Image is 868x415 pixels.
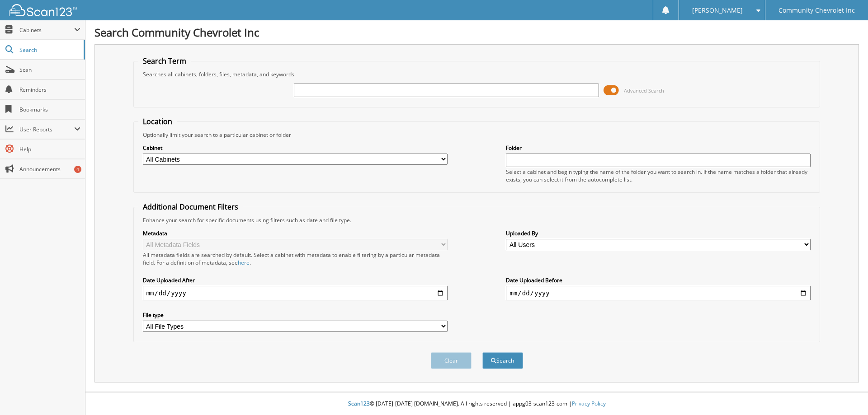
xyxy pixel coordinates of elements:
iframe: Chat Widget [823,372,868,415]
span: Help [19,145,80,153]
legend: Location [138,117,177,126]
input: start [143,286,448,300]
div: Enhance your search for specific documents using filters such as date and file type. [138,216,816,224]
a: Privacy Policy [572,400,606,407]
span: Announcements [19,165,80,173]
a: here [238,259,250,266]
div: Optionally limit your search to a particular cabinet or folder [138,131,816,139]
input: end [506,286,811,300]
label: File type [143,311,448,319]
span: Scan [19,66,80,74]
span: Advanced Search [624,87,664,94]
span: [PERSON_NAME] [692,8,743,13]
div: 4 [74,166,81,173]
div: Searches all cabinets, folders, files, metadata, and keywords [138,70,816,78]
label: Uploaded By [506,229,811,237]
label: Cabinet [143,144,448,152]
button: Search [482,352,523,369]
img: scan123-logo-white.svg [9,4,77,16]
label: Metadata [143,229,448,237]
legend: Additional Document Filters [138,202,243,212]
span: User Reports [19,126,74,133]
label: Folder [506,144,811,152]
div: All metadata fields are searched by default. Select a cabinet with metadata to enable filtering b... [143,251,448,266]
div: Select a cabinet and begin typing the name of the folder you want to search in. If the name match... [506,168,811,183]
button: Clear [431,352,472,369]
div: © [DATE]-[DATE] [DOMAIN_NAME]. All rights reserved | appg03-scan123-com | [85,393,868,415]
legend: Search Term [138,56,191,66]
span: Cabinets [19,26,74,34]
span: Bookmarks [19,106,80,113]
span: Reminders [19,86,80,93]
label: Date Uploaded Before [506,276,811,284]
span: Scan123 [348,400,370,407]
h1: Search Community Chevrolet Inc [94,25,859,40]
span: Community Chevrolet Inc [778,8,855,13]
label: Date Uploaded After [143,276,448,284]
span: Search [19,46,79,54]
